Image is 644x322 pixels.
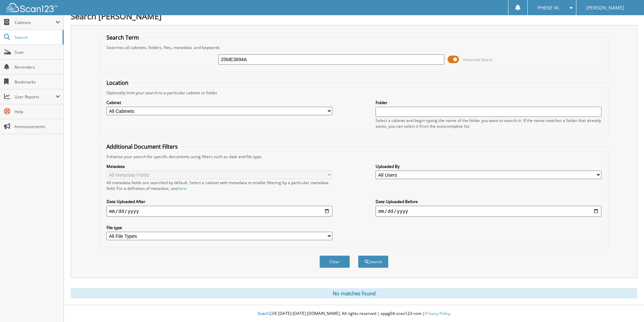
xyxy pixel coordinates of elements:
[15,124,60,129] span: Announcements
[103,45,605,50] div: Searches all cabinets, folders, files, metadata, and keywords
[64,305,644,322] div: © [DATE]-[DATE] [DOMAIN_NAME]. All rights reserved | appg04-scan123-com |
[258,311,274,316] span: Scan123
[376,164,601,169] label: Uploaded By
[15,49,60,55] span: Scan
[376,199,601,204] label: Date Uploaded Before
[15,79,60,85] span: Bookmarks
[538,6,560,10] span: PHENE W.
[106,100,332,105] label: Cabinet
[177,185,186,191] a: here
[103,154,605,159] div: Enhance your search for specific documents using filters such as date and file type.
[7,3,57,12] img: scan123-logo-white.svg
[376,118,601,129] div: Select a cabinet and begin typing the name of the folder you want to search in. If the name match...
[15,34,59,40] span: Search
[103,143,181,150] legend: Additional Document Filters
[376,206,601,217] input: end
[463,57,493,62] span: Advanced Search
[103,90,605,96] div: Optionally limit your search to a particular cabinet or folder
[106,164,332,169] label: Metadata
[106,206,332,217] input: start
[103,34,142,41] legend: Search Term
[103,79,132,86] legend: Location
[106,225,332,230] label: File type
[15,20,55,25] span: Cabinets
[15,64,60,70] span: Reminders
[15,109,60,115] span: Help
[106,199,332,204] label: Date Uploaded After
[376,100,601,105] label: Folder
[610,290,644,322] iframe: Chat Widget
[15,94,55,100] span: User Reports
[586,6,624,10] span: [PERSON_NAME]
[106,180,332,191] div: All metadata fields are searched by default. Select a cabinet with metadata to enable filtering b...
[425,311,450,316] a: Privacy Policy
[71,288,637,298] div: No matches found
[319,255,350,268] button: Clear
[358,255,388,268] button: Search
[71,10,637,22] h1: Search [PERSON_NAME]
